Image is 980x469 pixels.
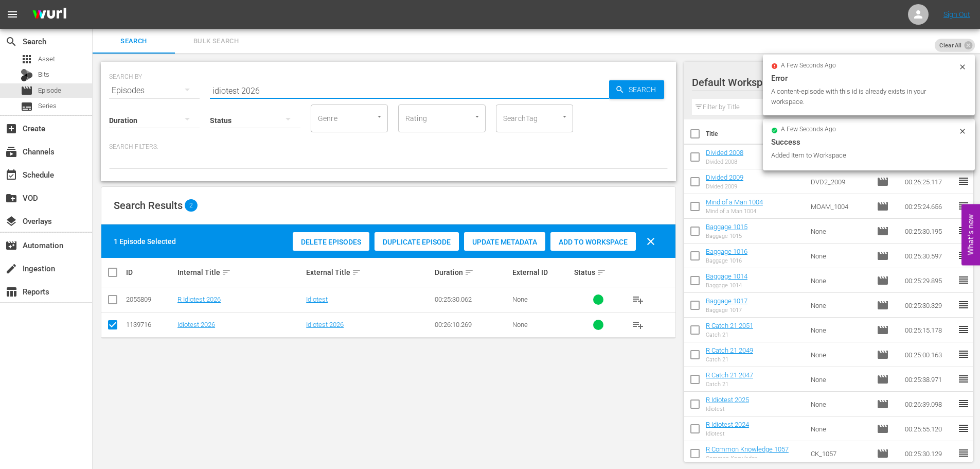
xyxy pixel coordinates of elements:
[957,299,970,311] span: reorder
[957,422,970,435] span: reorder
[706,183,743,190] div: Divided 2009
[706,173,743,181] a: Divided 2009
[877,349,889,361] span: Episode
[5,123,17,135] span: Create
[21,84,33,97] span: movie
[435,296,509,303] div: 00:25:30.062
[38,54,55,64] span: Asset
[512,268,571,276] div: External ID
[901,219,957,244] td: 00:25:30.195
[21,69,33,81] div: Bits
[109,76,200,105] div: Episodes
[472,112,482,121] button: Open
[706,233,747,239] div: Baggage 1015
[807,219,872,244] td: None
[306,296,328,303] a: Idiotest
[512,321,571,328] div: None
[807,169,872,194] td: DVD2_2009
[597,268,606,277] span: sort
[877,250,889,262] span: Episode
[901,293,957,318] td: 00:25:30.329
[638,229,663,254] button: clear
[512,296,571,303] div: None
[574,266,622,279] div: Status
[807,441,872,466] td: CK_1057
[5,263,17,275] span: create
[177,321,215,328] a: Idiotest 2026
[706,307,747,314] div: Baggage 1017
[177,266,303,279] div: Internal Title
[901,268,957,293] td: 00:25:29.895
[5,215,17,228] span: Overlays
[706,159,743,165] div: Divided 2008
[901,367,957,392] td: 00:25:38.971
[465,268,474,277] span: sort
[126,321,174,328] div: 1139716
[807,392,872,416] td: None
[706,208,763,215] div: Mind of a Man 1004
[807,194,872,219] td: MOAM_1004
[706,430,749,437] div: Idiotest
[21,100,33,113] span: Series
[706,406,749,412] div: Idiotest
[706,297,747,305] a: Baggage 1017
[901,244,957,268] td: 00:25:30.597
[464,232,545,251] button: Update Metadata
[181,36,251,47] span: Bulk Search
[560,112,569,121] button: Open
[114,236,176,247] div: 1 Episode Selected
[38,101,57,111] span: Series
[706,282,747,289] div: Baggage 1014
[25,3,74,27] img: ans4CAIJ8jUAAAAAAAAAAAAAAAAAAAAAAAAgQb4GAAAAAAAAAAAAAAAAAAAAAAAAJMjXAAAAAAAAAAAAAAAAAAAAAAAAgAT5G...
[957,274,970,286] span: reorder
[771,72,967,84] div: Error
[781,62,836,70] span: a few seconds ago
[901,441,957,466] td: 00:25:30.129
[807,268,872,293] td: None
[293,232,369,251] button: Delete Episodes
[935,39,967,52] span: Clear All
[957,249,970,262] span: reorder
[632,293,644,306] span: playlist_add
[5,239,17,252] span: Automation
[177,296,221,303] a: R Idiotest 2026
[706,356,753,363] div: Catch 21
[807,244,872,268] td: None
[771,150,956,161] div: Added Item to Workspace
[114,199,183,212] span: Search Results
[943,10,970,19] a: Sign Out
[435,321,509,328] div: 00:26:10.269
[352,268,361,277] span: sort
[706,257,747,264] div: Baggage 1016
[957,373,970,385] span: reorder
[375,112,384,121] button: Open
[625,80,664,99] span: Search
[706,421,749,428] a: R Idiotest 2024
[306,266,432,279] div: External Title
[293,238,369,246] span: Delete Episodes
[957,397,970,410] span: reorder
[706,445,789,453] a: R Common Knowledge 1057
[5,146,17,158] span: Channels
[706,272,747,280] a: Baggage 1014
[807,416,872,441] td: None
[6,8,19,21] span: menu
[99,36,169,47] span: Search
[807,293,872,318] td: None
[961,204,980,265] button: Open Feedback Widget
[706,332,753,338] div: Catch 21
[807,342,872,367] td: None
[5,286,17,298] span: Reports
[877,398,889,410] span: Episode
[126,268,174,276] div: ID
[706,381,753,388] div: Catch 21
[626,312,650,337] button: playlist_add
[222,268,231,277] span: sort
[464,238,545,246] span: Update Metadata
[901,194,957,219] td: 00:25:24.656
[957,447,970,459] span: reorder
[901,318,957,342] td: 00:25:15.178
[109,143,668,151] p: Search Filters:
[877,274,889,287] span: Episode
[901,342,957,367] td: 00:25:00.163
